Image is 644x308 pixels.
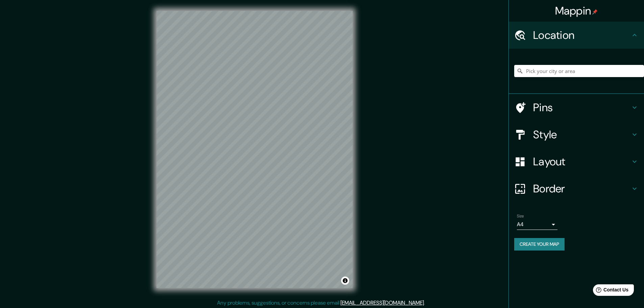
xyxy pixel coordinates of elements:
[533,128,630,141] h4: Style
[514,238,565,251] button: Create your map
[584,282,637,301] iframe: Help widget launcher
[426,299,427,307] div: .
[425,299,426,307] div: .
[340,299,424,306] a: [EMAIL_ADDRESS][DOMAIN_NAME]
[592,9,598,15] img: pin-icon.png
[509,94,644,121] div: Pins
[341,277,349,285] button: Toggle attribution
[509,148,644,175] div: Layout
[533,155,630,168] h4: Layout
[157,11,353,288] canvas: Map
[517,219,557,230] div: A4
[509,121,644,148] div: Style
[509,175,644,202] div: Border
[533,182,630,195] h4: Border
[514,65,644,77] input: Pick your city or area
[555,4,598,18] h4: Mappin
[533,28,630,42] h4: Location
[533,101,630,114] h4: Pins
[217,299,425,307] p: Any problems, suggestions, or concerns please email .
[509,22,644,49] div: Location
[517,213,524,219] label: Size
